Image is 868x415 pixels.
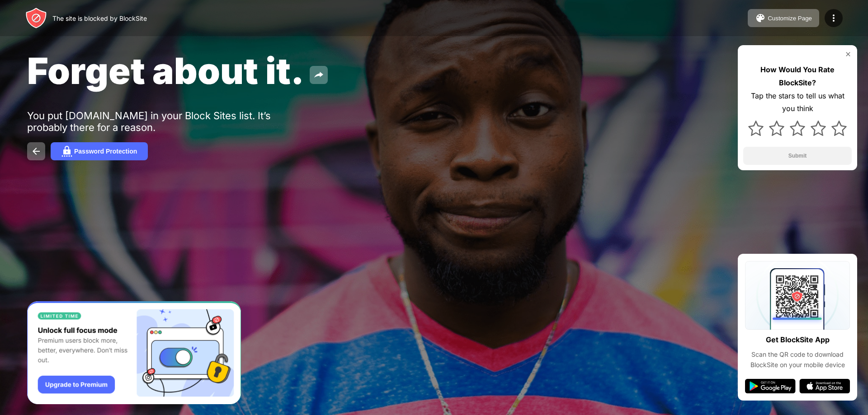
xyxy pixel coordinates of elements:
[743,147,852,165] button: Submit
[745,261,850,330] img: qrcode.svg
[743,63,852,89] div: How Would You Rate BlockSite?
[811,121,826,136] img: star.svg
[831,121,847,136] img: star.svg
[61,146,72,157] img: password.svg
[51,142,148,160] button: Password Protection
[748,9,819,27] button: Customize Page
[748,121,764,136] img: star.svg
[313,70,324,80] img: share.svg
[755,13,766,23] img: pallet.svg
[766,333,830,346] div: Get BlockSite App
[31,146,42,157] img: back.svg
[745,379,796,393] img: google-play.svg
[27,110,307,133] div: You put [DOMAIN_NAME] in your Block Sites list. It’s probably there for a reason.
[27,301,241,405] iframe: Banner
[769,121,784,136] img: star.svg
[74,148,137,155] div: Password Protection
[745,350,850,370] div: Scan the QR code to download BlockSite on your mobile device
[743,89,852,116] div: Tap the stars to tell us what you think
[844,51,852,58] img: rate-us-close.svg
[790,121,805,136] img: star.svg
[799,379,850,393] img: app-store.svg
[768,15,812,22] div: Customize Page
[27,49,304,93] span: Forget about it.
[828,13,839,23] img: menu-icon.svg
[52,14,147,22] div: The site is blocked by BlockSite
[25,7,47,29] img: header-logo.svg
